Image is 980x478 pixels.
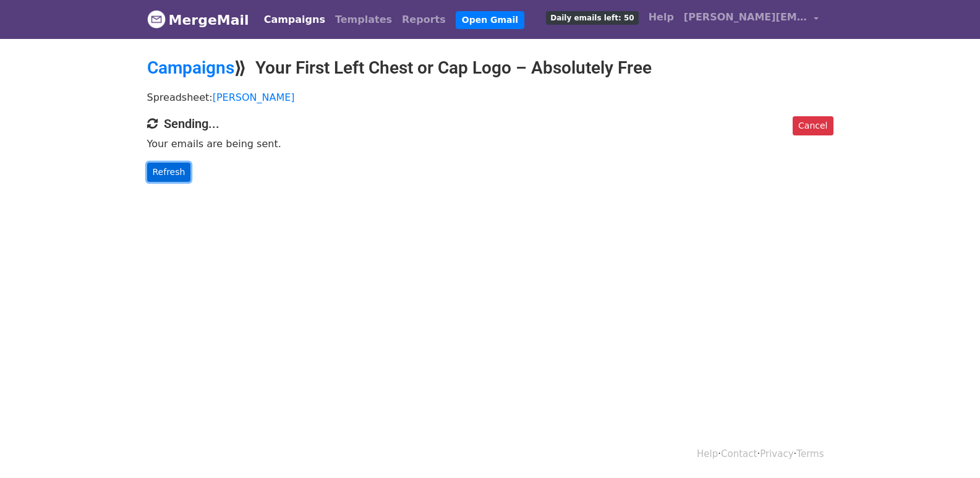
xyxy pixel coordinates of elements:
[918,419,980,478] iframe: Chat Widget
[147,58,833,79] h2: ⟫ Your First Left Chest or Cap Logo – Absolutely Free
[644,5,679,30] a: Help
[147,10,166,28] img: MergeMail logo
[147,58,234,78] a: Campaigns
[760,448,793,459] a: Privacy
[541,5,643,30] a: Daily emails left: 50
[397,7,451,32] a: Reports
[147,116,833,131] h4: Sending...
[330,7,397,32] a: Templates
[796,448,824,459] a: Terms
[546,11,638,25] span: Daily emails left: 50
[213,92,295,103] a: [PERSON_NAME]
[679,5,824,34] a: [PERSON_NAME][EMAIL_ADDRESS][DOMAIN_NAME]
[147,7,249,33] a: MergeMail
[259,7,330,32] a: Campaigns
[456,11,524,29] a: Open Gmail
[697,448,718,459] a: Help
[721,448,757,459] a: Contact
[793,116,833,135] a: Cancel
[684,10,807,25] span: [PERSON_NAME][EMAIL_ADDRESS][DOMAIN_NAME]
[147,163,191,182] a: Refresh
[147,91,833,104] p: Spreadsheet:
[147,137,833,150] p: Your emails are being sent.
